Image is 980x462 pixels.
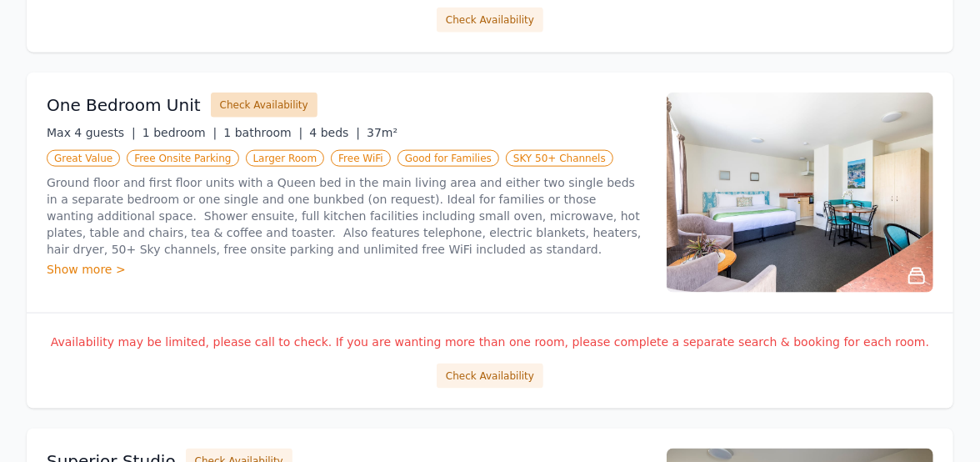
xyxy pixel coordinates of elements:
span: SKY 50+ Channels [506,150,613,167]
h3: One Bedroom Unit [47,93,201,117]
span: Max 4 guests | [47,126,136,139]
span: 1 bedroom | [142,126,217,139]
span: Great Value [47,150,120,167]
span: 1 bathroom | [223,126,302,139]
span: Good for Families [397,150,499,167]
span: 4 beds | [309,126,360,139]
button: Check Availability [437,8,543,33]
span: 37m² [367,126,397,139]
span: Larger Room [246,150,325,167]
span: Free Onsite Parking [127,150,238,167]
div: Show more > [47,261,647,278]
button: Check Availability [211,93,317,118]
p: Ground floor and first floor units with a Queen bed in the main living area and either two single... [47,174,647,258]
button: Check Availability [437,364,543,389]
span: Free WiFi [331,150,391,167]
p: Availability may be limited, please call to check. If you are wanting more than one room, please ... [47,334,933,350]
